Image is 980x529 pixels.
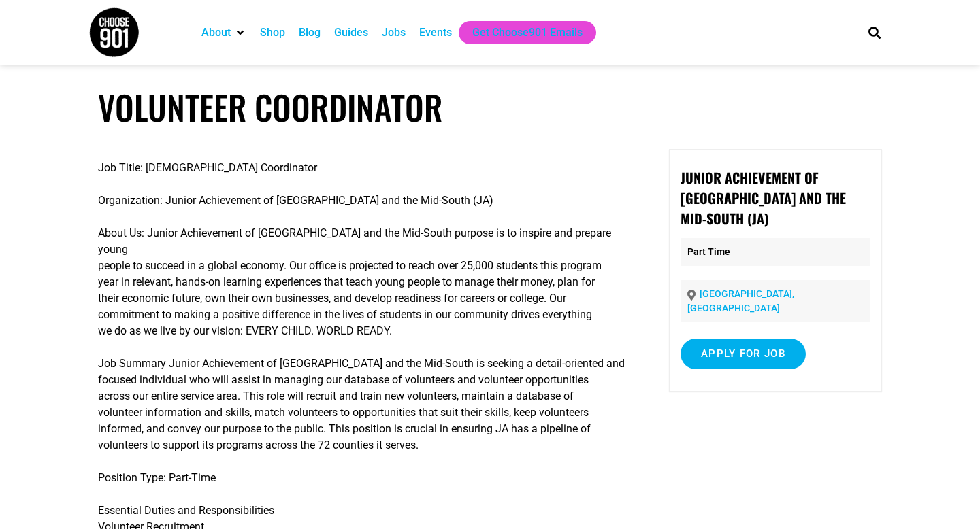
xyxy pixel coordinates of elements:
a: Get Choose901 Emails [472,24,583,41]
p: Organization: Junior Achievement of [GEOGRAPHIC_DATA] and the Mid-South (JA) [98,192,630,209]
a: Blog [299,24,321,41]
a: Events [419,24,452,41]
input: Apply for job [681,339,806,369]
nav: Main nav [195,21,845,44]
div: About [195,21,253,44]
p: Part Time [681,238,870,266]
p: Job Title: [DEMOGRAPHIC_DATA] Coordinator [98,160,630,176]
p: Job Summary Junior Achievement of [GEOGRAPHIC_DATA] and the Mid-South is seeking a detail-oriente... [98,356,630,454]
a: Shop [260,24,285,41]
a: [GEOGRAPHIC_DATA], [GEOGRAPHIC_DATA] [687,288,794,313]
p: About Us: Junior Achievement of [GEOGRAPHIC_DATA] and the Mid-South purpose is to inspire and pre... [98,225,630,339]
p: Position Type: Part-Time [98,470,630,486]
a: Guides [334,24,368,41]
a: About [201,24,231,41]
a: Jobs [382,24,406,41]
strong: Junior Achievement of [GEOGRAPHIC_DATA] and the Mid-South (JA) [681,167,846,228]
h1: Volunteer Coordinator [98,87,882,127]
div: Search [864,21,886,44]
